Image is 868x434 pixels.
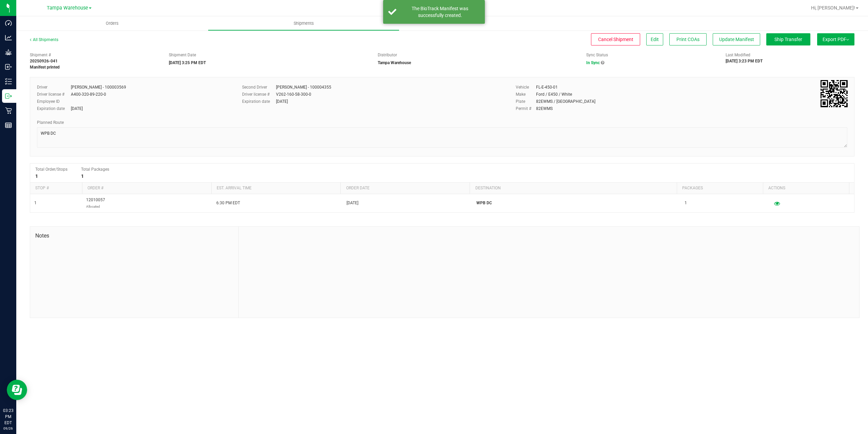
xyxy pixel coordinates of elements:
span: Total Packages [81,167,109,172]
span: Total Order/Stops [35,167,67,172]
label: Permit # [516,106,536,112]
label: Make [516,91,536,97]
img: Scan me! [821,80,848,107]
inline-svg: Analytics [5,34,12,41]
label: Plate [516,98,536,105]
div: The BioTrack Manifest was successfully created. [400,5,480,19]
th: Packages [677,183,763,194]
iframe: Resource center [7,380,27,400]
span: In Sync [586,60,600,65]
inline-svg: Retail [5,107,12,114]
label: Expiration date [242,98,276,105]
span: Edit [651,37,659,42]
div: 82EWMS [536,106,553,112]
button: Update Manifest [713,33,760,45]
button: Print COAs [669,33,707,45]
div: A400-320-89-220-0 [71,91,106,97]
strong: 1 [35,173,38,179]
th: Destination [470,183,676,194]
label: Driver license # [37,91,71,97]
span: Hi, [PERSON_NAME]! [811,5,855,11]
label: Second Driver [242,84,276,90]
span: Shipment # [30,52,159,58]
a: Orders [16,16,208,31]
div: FL-E-450-01 [536,84,558,90]
th: Actions [763,183,849,194]
label: Employee ID [37,98,71,105]
a: Shipments [208,16,399,31]
p: 03:23 PM EDT [3,408,13,426]
strong: [DATE] 3:25 PM EDT [169,60,206,65]
inline-svg: Grow [5,49,12,56]
a: All Shipments [30,37,58,42]
span: Ship Transfer [774,37,802,42]
span: Print COAs [676,37,699,42]
p: Allocated [86,203,105,210]
strong: 20250926-041 [30,59,58,63]
div: [DATE] [71,106,83,112]
th: Order # [82,183,211,194]
inline-svg: Dashboard [5,20,12,26]
div: V262-160-58-300-0 [276,91,311,97]
span: Tampa Warehouse [47,5,88,11]
inline-svg: Inbound [5,63,12,70]
div: [DATE] [276,98,288,105]
inline-svg: Inventory [5,78,12,85]
span: Planned Route [37,120,64,125]
label: Driver license # [242,91,276,97]
qrcode: 20250926-041 [821,80,848,107]
div: Ford / E450 / White [536,91,572,97]
label: Distributor [378,52,397,58]
span: Notes [35,232,233,240]
span: 6:30 PM EDT [216,200,240,206]
button: Export PDF [817,33,854,45]
button: Ship Transfer [766,33,810,45]
label: Vehicle [516,84,536,90]
div: [PERSON_NAME] - 100003569 [71,84,126,90]
span: 1 [34,200,37,206]
strong: Manifest printed [30,65,60,70]
span: Orders [97,20,128,26]
th: Order date [340,183,470,194]
span: [DATE] [347,200,358,206]
th: Est. arrival time [211,183,340,194]
span: 12010057 [86,197,105,210]
button: Cancel Shipment [591,33,640,45]
span: Update Manifest [719,37,754,42]
strong: [DATE] 3:23 PM EDT [726,59,763,63]
label: Shipment Date [169,52,196,58]
span: Cancel Shipment [598,37,633,42]
inline-svg: Reports [5,122,12,129]
label: Last Modified [726,52,750,58]
label: Sync Status [586,52,608,58]
label: Driver [37,84,71,90]
strong: 1 [81,173,84,179]
span: Shipments [284,20,323,26]
strong: Tampa Warehouse [378,60,411,65]
button: Edit [646,33,663,45]
div: 82EWMS / [GEOGRAPHIC_DATA] [536,98,595,105]
p: WPB DC [476,200,676,206]
span: Export PDF [823,37,849,42]
p: 09/26 [3,426,13,431]
div: [PERSON_NAME] - 100004355 [276,84,331,90]
th: Stop # [30,183,82,194]
label: Expiration date [37,106,71,112]
span: 1 [685,200,687,206]
inline-svg: Outbound [5,93,12,99]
